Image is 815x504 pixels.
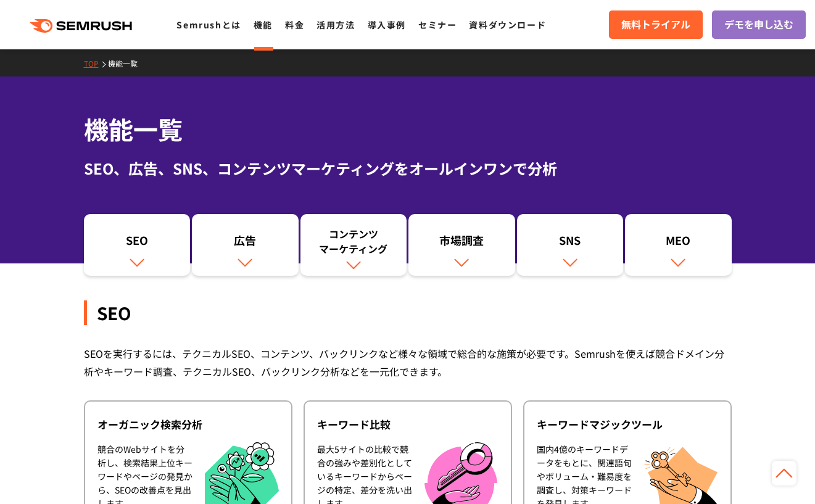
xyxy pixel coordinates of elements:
a: SEO [84,214,191,276]
a: SNS [517,214,624,276]
a: MEO [625,214,732,276]
div: SEO [84,300,732,325]
div: SEO [90,233,184,254]
a: 導入事例 [368,19,406,31]
div: キーワードマジックツール [537,417,718,432]
div: コンテンツ マーケティング [307,226,401,256]
span: 無料トライアル [621,17,690,33]
a: デモを申し込む [712,10,806,39]
div: SEOを実行するには、テクニカルSEO、コンテンツ、バックリンクなど様々な領域で総合的な施策が必要です。Semrushを使えば競合ドメイン分析やキーワード調査、テクニカルSEO、バックリンク分析... [84,345,732,381]
a: 機能 [254,19,273,31]
a: 資料ダウンロード [469,19,546,31]
a: 無料トライアル [609,10,703,39]
div: オーガニック検索分析 [97,417,279,432]
div: MEO [631,233,726,254]
a: コンテンツマーケティング [300,214,407,276]
div: SEO、広告、SNS、コンテンツマーケティングをオールインワンで分析 [84,157,732,180]
div: 市場調査 [415,233,509,254]
a: TOP [84,58,108,68]
a: セミナー [418,19,457,31]
a: 活用方法 [316,19,355,31]
h1: 機能一覧 [84,111,732,147]
a: Semrushとは [176,19,241,31]
a: 料金 [285,19,304,31]
a: 機能一覧 [108,58,147,68]
span: デモを申し込む [724,17,793,33]
a: 広告 [192,214,299,276]
div: 広告 [198,233,292,254]
a: 市場調査 [408,214,515,276]
div: SNS [523,233,618,254]
div: キーワード比較 [317,417,499,432]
